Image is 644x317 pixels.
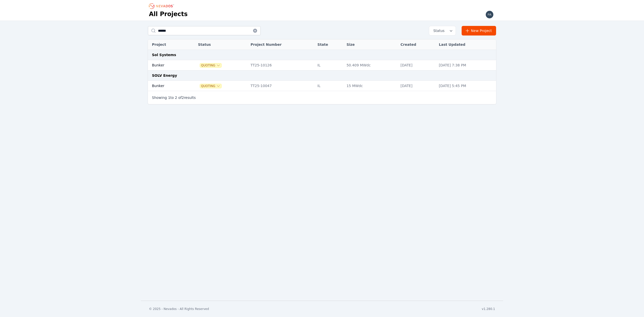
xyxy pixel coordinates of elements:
td: 15 MWdc [344,81,398,91]
img: paul.mcmillan@nevados.solar [486,11,494,19]
th: Size [344,39,398,50]
td: TT25-10047 [248,81,315,91]
td: Bunker [148,81,186,91]
nav: Breadcrumb [149,2,176,10]
button: Status [429,26,456,35]
th: Project [148,39,186,50]
span: 2 [175,96,177,100]
td: Bunker [148,60,186,70]
tr: BunkerQuotingTT25-10047IL15 MWdc[DATE][DATE] 5:45 PM [148,81,496,91]
td: Sol Systems [148,50,496,60]
td: [DATE] 5:45 PM [436,81,496,91]
p: Showing to of results [152,95,196,100]
div: © 2025 - Nevados - All Rights Reserved [149,307,209,311]
th: Project Number [248,39,315,50]
h1: All Projects [149,10,188,18]
td: IL [315,81,344,91]
a: New Project [462,26,496,35]
div: v1.280.1 [482,307,495,311]
td: [DATE] 7:38 PM [436,60,496,70]
span: 2 [182,96,184,100]
button: Quoting [200,84,221,88]
td: SOLV Energy [148,70,496,81]
td: TT25-10126 [248,60,315,70]
td: [DATE] [398,60,436,70]
th: Status [195,39,248,50]
tr: BunkerQuotingTT25-10126IL50.409 MWdc[DATE][DATE] 7:38 PM [148,60,496,70]
td: [DATE] [398,81,436,91]
th: State [315,39,344,50]
th: Last Updated [436,39,496,50]
th: Created [398,39,436,50]
button: Quoting [200,63,221,67]
span: 1 [168,96,170,100]
td: IL [315,60,344,70]
span: Status [431,28,445,33]
td: 50.409 MWdc [344,60,398,70]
